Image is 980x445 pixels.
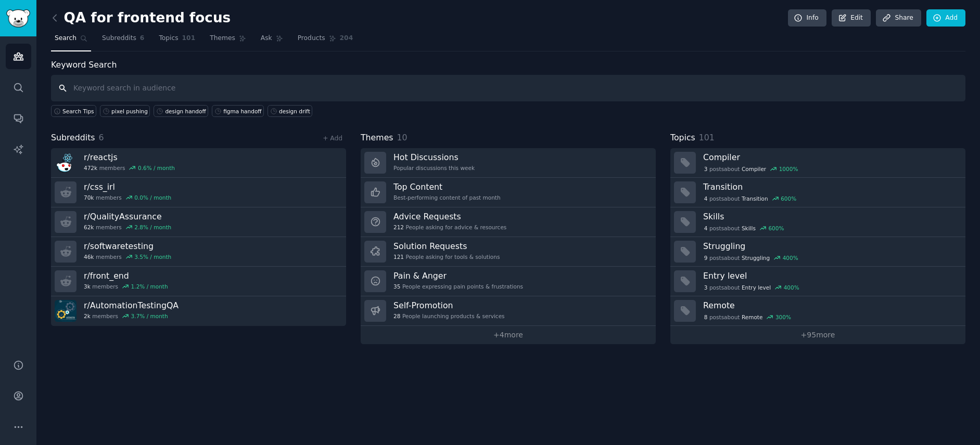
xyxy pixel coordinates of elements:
span: Compiler [742,165,766,173]
a: + Add [323,135,342,142]
a: Self-Promotion28People launching products & services [361,296,656,326]
span: Struggling [742,254,770,261]
a: design handoff [154,105,208,117]
span: 6 [140,34,145,43]
h2: QA for frontend focus [51,10,231,27]
h3: Compiler [703,152,958,163]
span: Themes [210,34,235,43]
div: 1000 % [779,165,798,173]
span: 101 [182,34,196,43]
h3: Remote [703,300,958,311]
span: 2k [84,312,91,320]
a: Remote8postsaboutRemote300% [670,296,965,326]
div: post s about [703,224,785,233]
h3: Top Content [393,181,501,192]
div: 3.7 % / month [131,312,168,320]
a: r/QualityAssurance62kmembers2.8% / month [51,207,346,237]
div: Popular discussions this week [393,164,475,172]
label: Keyword Search [51,60,117,70]
span: Topics [159,34,178,43]
span: 35 [393,283,400,290]
a: r/css_irl70kmembers0.0% / month [51,178,346,207]
a: r/reactjs472kmembers0.6% / month [51,148,346,178]
span: Ask [261,34,272,43]
span: 3k [84,283,91,290]
div: 600 % [768,225,784,232]
div: 3.5 % / month [134,253,171,260]
h3: Advice Requests [393,211,506,222]
span: Subreddits [51,132,95,145]
div: figma handoff [223,108,261,115]
input: Keyword search in audience [51,75,965,101]
a: design drift [268,105,312,117]
div: design drift [279,108,310,115]
div: members [84,224,171,231]
span: 4 [704,195,708,202]
div: post s about [703,283,800,292]
h3: Hot Discussions [393,152,475,163]
a: Search [51,30,91,51]
h3: Pain & Anger [393,270,523,281]
a: Top ContentBest-performing content of past month [361,178,656,207]
span: Entry level [742,284,771,291]
span: Transition [742,195,768,202]
div: members [84,164,175,172]
div: Best-performing content of past month [393,194,501,201]
span: 121 [393,253,404,260]
a: Share [876,9,921,27]
h3: Struggling [703,241,958,252]
a: Info [788,9,826,27]
div: members [84,194,171,201]
a: Skills4postsaboutSkills600% [670,207,965,237]
h3: Solution Requests [393,241,500,252]
div: 300 % [775,313,791,321]
a: Themes [206,30,250,51]
a: Hot DiscussionsPopular discussions this week [361,148,656,178]
div: 1.2 % / month [131,283,168,290]
span: Skills [742,225,756,232]
a: Entry level3postsaboutEntry level400% [670,267,965,296]
a: Advice Requests212People asking for advice & resources [361,207,656,237]
a: Struggling9postsaboutStruggling400% [670,237,965,267]
span: 46k [84,253,94,260]
img: reactjs [55,152,77,174]
span: Subreddits [102,34,136,43]
span: 4 [704,225,708,232]
a: +95more [670,326,965,344]
div: post s about [703,253,799,263]
span: Search [55,34,77,43]
a: Solution Requests121People asking for tools & solutions [361,237,656,267]
span: Topics [670,132,695,145]
a: Ask [257,30,287,51]
span: Themes [361,132,393,145]
a: r/front_end3kmembers1.2% / month [51,267,346,296]
span: 3 [704,284,708,291]
span: Products [298,34,325,43]
div: People asking for advice & resources [393,224,506,231]
span: 6 [99,133,104,142]
span: 472k [84,164,97,172]
div: People asking for tools & solutions [393,253,500,260]
span: 3 [704,165,708,173]
h3: r/ softwaretesting [84,241,171,252]
a: figma handoff [212,105,264,117]
a: Transition4postsaboutTransition600% [670,178,965,207]
a: Subreddits6 [98,30,148,51]
div: post s about [703,194,797,203]
button: Search Tips [51,105,96,117]
span: 212 [393,224,404,231]
div: 400 % [783,254,798,261]
span: 9 [704,254,708,261]
span: 101 [699,133,715,142]
div: 0.6 % / month [138,164,175,172]
div: members [84,283,168,290]
img: GummySearch logo [6,9,30,28]
a: Compiler3postsaboutCompiler1000% [670,148,965,178]
h3: Skills [703,211,958,222]
h3: Self-Promotion [393,300,505,311]
div: members [84,253,171,260]
a: +4more [361,326,656,344]
a: Topics101 [155,30,199,51]
span: 8 [704,313,708,321]
a: r/AutomationTestingQA2kmembers3.7% / month [51,296,346,326]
